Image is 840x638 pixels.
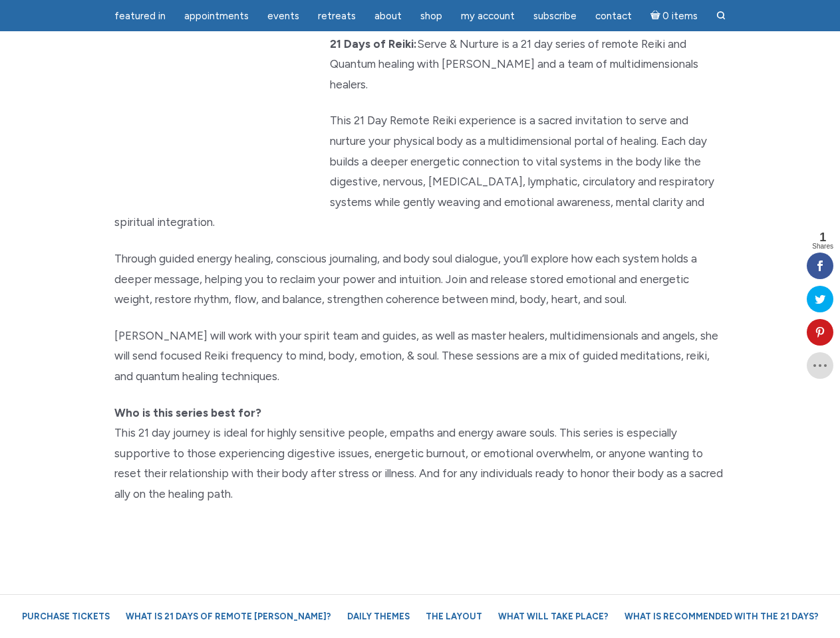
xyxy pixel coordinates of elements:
[259,3,307,29] a: Events
[114,34,726,95] p: Serve & Nurture is a 21 day series of remote Reiki and Quantum healing with [PERSON_NAME] and a t...
[184,10,249,22] span: Appointments
[812,243,833,250] span: Shares
[310,3,364,29] a: Retreats
[453,3,523,29] a: My Account
[341,605,416,628] a: Daily Themes
[114,10,166,22] span: featured in
[491,605,615,628] a: What will take place?
[650,10,663,22] i: Cart
[461,10,515,22] span: My Account
[587,3,640,29] a: Contact
[176,3,257,29] a: Appointments
[106,3,174,29] a: featured in
[114,406,261,419] strong: Who is this series best for?
[533,10,577,22] span: Subscribe
[412,3,450,29] a: Shop
[114,110,726,233] p: This 21 Day Remote Reiki experience is a sacred invitation to serve and nurture your physical bod...
[114,249,726,310] p: Through guided energy healing, conscious journaling, and body soul dialogue, you’ll explore how e...
[366,3,410,29] a: About
[119,605,338,628] a: What is 21 Days of Remote [PERSON_NAME]?
[318,10,356,22] span: Retreats
[267,10,299,22] span: Events
[114,326,726,387] p: [PERSON_NAME] will work with your spirit team and guides, as well as master healers, multidimensi...
[662,11,698,21] span: 0 items
[812,231,833,243] span: 1
[642,2,706,29] a: Cart0 items
[330,37,417,51] strong: 21 Days of Reiki:
[525,3,585,29] a: Subscribe
[420,10,442,22] span: Shop
[419,605,489,628] a: The Layout
[15,605,116,628] a: Purchase Tickets
[114,403,726,504] p: This 21 day journey is ideal for highly sensitive people, empaths and energy aware souls. This se...
[595,10,632,22] span: Contact
[618,605,825,628] a: What is recommended with the 21 Days?
[374,10,402,22] span: About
